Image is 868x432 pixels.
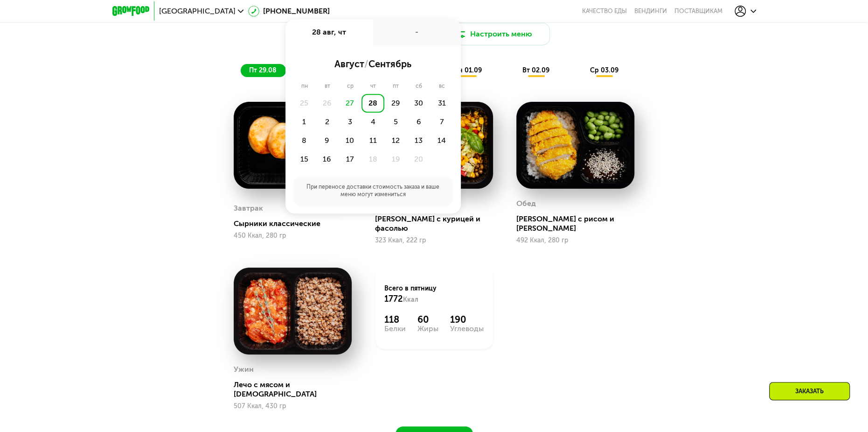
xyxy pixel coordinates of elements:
div: 507 Ккал, 430 гр [234,403,352,410]
div: Обед [516,197,536,211]
div: 6 [407,113,430,131]
div: Всего в пятницу [384,284,484,305]
div: 16 [316,150,339,169]
div: 9 [316,131,339,150]
div: вт [316,83,339,90]
div: 10 [339,131,361,150]
div: 190 [450,314,484,325]
div: 28 авг, чт [285,19,373,45]
button: Настроить меню [438,23,550,45]
div: 3 [339,113,361,131]
div: 25 [293,94,316,113]
div: 13 [407,131,430,150]
div: 26 [316,94,339,113]
div: Сырники классические [234,219,359,228]
div: 118 [384,314,406,325]
div: Ужин [234,362,254,376]
div: 14 [430,131,453,150]
div: 20 [407,150,430,169]
div: пт [384,83,407,90]
div: Углеводы [450,325,484,333]
div: чт [362,83,384,90]
div: 2 [316,113,339,131]
div: [PERSON_NAME] с рисом и [PERSON_NAME] [516,214,642,233]
div: 27 [339,94,361,113]
span: пн 01.09 [454,66,482,74]
div: ср [339,83,362,90]
div: Заказать [769,382,850,400]
div: Лечо с мясом и [DEMOGRAPHIC_DATA] [234,380,359,399]
span: 1772 [384,294,403,304]
span: сентябрь [368,58,411,70]
span: [GEOGRAPHIC_DATA] [159,7,236,15]
div: 29 [384,94,407,113]
div: При переносе доставки стоимость заказа и ваше меню могут измениться [293,176,453,206]
div: 60 [417,314,438,325]
div: 323 Ккал, 222 гр [375,237,493,244]
div: 7 [430,113,453,131]
span: Ккал [403,296,418,304]
div: 15 [293,150,316,169]
div: 1 [293,113,316,131]
div: 28 [361,94,384,113]
div: вс [431,83,453,90]
div: 4 [361,113,384,131]
span: ср 03.09 [590,66,618,74]
div: - [373,19,461,45]
span: август [334,58,364,70]
div: 492 Ккал, 280 гр [516,237,634,244]
div: 12 [384,131,407,150]
div: 11 [361,131,384,150]
div: 17 [339,150,361,169]
a: Качество еды [582,7,627,15]
div: Белки [384,325,406,333]
div: 18 [361,150,384,169]
a: [PHONE_NUMBER] [248,6,330,17]
div: 31 [430,94,453,113]
div: 8 [293,131,316,150]
div: 30 [407,94,430,113]
div: пн [293,83,316,90]
span: пт 29.08 [249,66,277,74]
div: 5 [384,113,407,131]
div: поставщикам [674,7,722,15]
span: / [364,58,368,70]
div: сб [407,83,431,90]
a: Вендинги [634,7,667,15]
div: 450 Ккал, 280 гр [234,232,352,240]
div: [PERSON_NAME] с курицей и фасолью [375,214,500,233]
div: Завтрак [234,201,263,215]
div: 19 [384,150,407,169]
div: Жиры [417,325,438,333]
span: вт 02.09 [522,66,549,74]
